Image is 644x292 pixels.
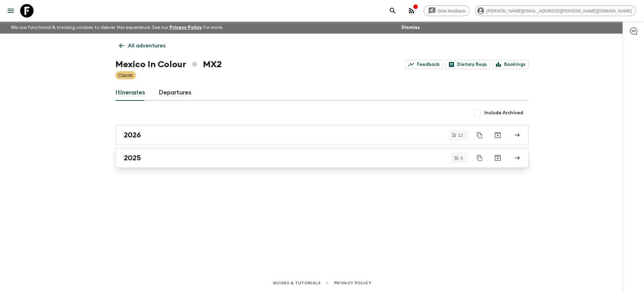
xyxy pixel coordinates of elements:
[115,39,169,52] a: All adventures
[483,8,636,13] span: [PERSON_NAME][EMAIL_ADDRESS][PERSON_NAME][DOMAIN_NAME]
[484,110,523,116] span: Include Archived
[406,60,443,69] a: Feedback
[115,58,222,71] h1: Mexico In Colour MX2
[446,60,490,69] a: Dietary Reqs
[493,60,529,69] a: Bookings
[386,4,399,17] button: search adventures
[454,133,467,137] span: 12
[273,279,321,287] a: Guides & Tutorials
[169,25,202,30] a: Privacy Policy
[115,125,529,145] a: 2026
[118,72,133,79] p: Classic
[457,156,467,160] span: 6
[424,5,470,16] a: Give feedback
[159,85,192,101] a: Departures
[4,4,17,17] button: menu
[491,128,504,142] button: Archive
[334,279,371,287] a: Privacy Policy
[434,8,469,13] span: Give feedback
[115,148,529,168] a: 2025
[124,131,141,139] h2: 2026
[128,42,165,50] p: All adventures
[475,5,636,16] div: [PERSON_NAME][EMAIL_ADDRESS][PERSON_NAME][DOMAIN_NAME]
[474,129,486,141] button: Duplicate
[474,152,486,164] button: Duplicate
[124,154,141,162] h2: 2025
[400,23,421,32] button: Dismiss
[491,151,504,165] button: Archive
[8,22,226,34] p: We use functional & tracking cookies to deliver this experience. See our for more.
[115,85,145,101] a: Itineraries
